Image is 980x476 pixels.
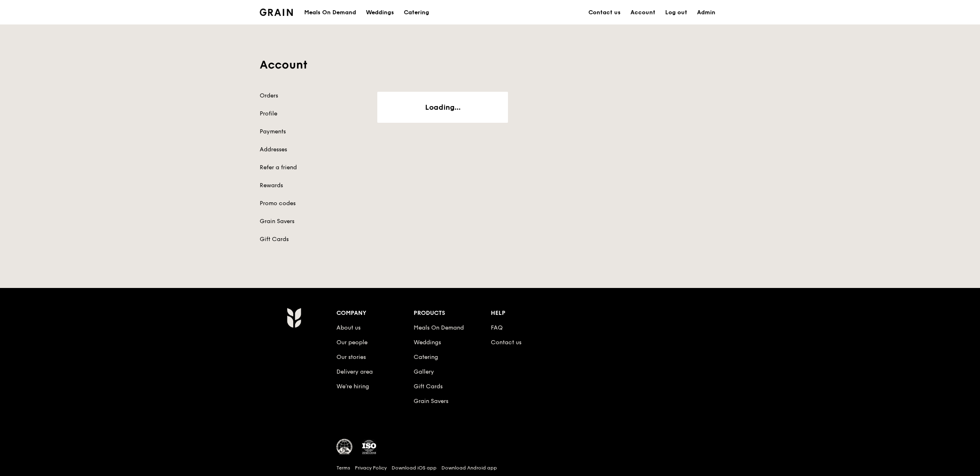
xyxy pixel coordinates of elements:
[692,0,720,25] a: Admin
[366,0,394,25] div: Weddings
[260,128,367,136] a: Payments
[260,235,367,244] a: Gift Cards
[260,199,367,208] a: Promo codes
[336,439,353,455] img: MUIS Halal Certified
[414,339,441,346] a: Weddings
[336,465,350,471] a: Terms
[414,383,443,390] a: Gift Cards
[260,58,720,72] h1: Account
[304,0,356,25] div: Meals On Demand
[336,308,414,319] div: Company
[260,182,367,190] a: Rewards
[260,9,293,16] img: Grain
[660,0,692,25] a: Log out
[361,439,377,455] img: ISO Certified
[491,308,568,319] div: Help
[336,368,373,375] a: Delivery area
[399,0,434,25] a: Catering
[626,0,660,25] a: Account
[414,368,434,375] a: Gallery
[414,398,448,405] a: Grain Savers
[336,324,361,331] a: About us
[260,164,367,172] a: Refer a friend
[491,324,503,331] a: FAQ
[584,0,626,25] a: Contact us
[381,102,505,113] div: Loading...
[441,465,497,471] a: Download Android app
[336,339,367,346] a: Our people
[336,354,366,361] a: Our stories
[414,308,491,319] div: Products
[287,308,301,328] img: Grain
[491,339,521,346] a: Contact us
[260,217,367,226] a: Grain Savers
[260,146,367,154] a: Addresses
[392,465,437,471] a: Download iOS app
[355,465,387,471] a: Privacy Policy
[414,354,438,361] a: Catering
[361,0,399,25] a: Weddings
[336,383,369,390] a: We’re hiring
[260,110,367,118] a: Profile
[414,324,464,331] a: Meals On Demand
[404,0,429,25] div: Catering
[260,92,367,100] a: Orders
